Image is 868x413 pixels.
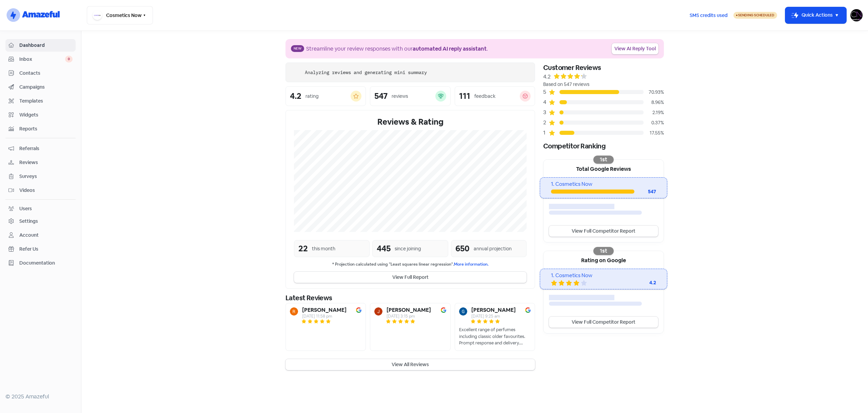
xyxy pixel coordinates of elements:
a: View Full Competitor Report [549,317,658,328]
img: Image [441,307,446,313]
div: 17.55% [644,129,664,137]
img: Image [525,307,531,313]
a: Campaigns [5,81,76,93]
a: Widgets [5,109,76,121]
div: 1 [543,129,549,137]
div: 1st [593,156,614,164]
div: 650 [455,243,470,255]
b: [PERSON_NAME] [302,307,347,313]
div: 4 [543,98,549,106]
div: [DATE] 9:25 am [471,314,516,318]
div: Account [19,232,39,239]
a: 547reviews [370,86,450,106]
a: View Full Competitor Report [549,226,658,237]
div: 445 [377,243,391,255]
img: User [850,9,863,21]
span: Documentation [19,259,73,267]
span: Dashboard [19,42,73,49]
a: Users [5,202,76,215]
a: Settings [5,215,76,228]
a: View AI Reply Tool [612,43,658,54]
a: Documentation [5,257,76,269]
div: [DATE] 11:58 pm [302,314,347,318]
div: since joining [395,245,421,252]
span: Templates [19,97,73,105]
div: 1st [593,247,614,255]
div: 1. Cosmetics Now [551,180,656,188]
span: Referrals [19,145,73,152]
a: Videos [5,184,76,197]
div: Users [19,205,32,212]
div: this month [312,245,335,252]
span: New [291,45,304,52]
div: Streamline your review responses with our . [306,45,488,53]
a: 4.2rating [285,86,366,106]
img: Avatar [374,307,382,316]
div: Rating on Google [544,251,664,269]
div: 4.2 [290,92,301,100]
div: 4.2 [629,279,656,286]
a: Reports [5,123,76,135]
img: Avatar [459,307,467,316]
b: [PERSON_NAME] [471,307,516,313]
a: Inbox 0 [5,53,76,66]
button: View All Reviews [285,359,535,370]
a: Referrals [5,142,76,155]
b: automated AI reply assistant [413,45,487,52]
small: * Projection calculated using "Least squares linear regression". [294,261,527,268]
div: 8.96% [644,99,664,106]
img: Avatar [290,307,298,316]
div: 22 [298,243,308,255]
a: More information. [454,262,489,267]
span: Surveys [19,173,73,180]
button: View Full Report [294,272,527,283]
div: 70.93% [644,89,664,96]
div: 5 [543,88,549,96]
a: Reviews [5,156,76,169]
a: SMS credits used [684,11,733,18]
div: Settings [19,218,38,225]
div: 547 [374,92,388,100]
div: 2.19% [644,109,664,116]
span: Inbox [19,56,65,63]
div: Customer Reviews [543,62,664,73]
div: 4.2 [543,73,551,81]
a: Refer Us [5,243,76,255]
div: feedback [474,93,495,100]
div: Reviews & Rating [294,116,527,128]
span: SMS credits used [690,12,728,19]
b: [PERSON_NAME] [387,307,431,313]
div: Based on 547 reviews [543,81,664,88]
a: Surveys [5,170,76,183]
button: Cosmetics Now [87,6,153,24]
span: Sending Scheduled [738,13,774,17]
div: Analyzing reviews and generating mini summary [305,69,427,76]
div: © 2025 Amazeful [5,393,76,401]
div: 547 [634,188,656,195]
span: 0 [65,56,73,62]
a: Templates [5,95,76,107]
img: Image [356,307,361,313]
a: Dashboard [5,39,76,52]
a: 111feedback [455,86,535,106]
div: 0.37% [644,119,664,126]
div: 1. Cosmetics Now [551,272,656,280]
div: Excellent range of perfumes including classic older favourites. Prompt response and delivery. Upd... [459,326,531,346]
a: Sending Scheduled [733,11,777,19]
div: rating [305,93,319,100]
button: Quick Actions [785,7,846,23]
a: Account [5,229,76,241]
div: reviews [392,93,408,100]
span: Refer Us [19,246,73,253]
span: Widgets [19,111,73,119]
span: Reviews [19,159,73,166]
span: Reports [19,125,73,132]
span: Contacts [19,70,73,77]
div: annual projection [474,245,512,252]
span: Videos [19,187,73,194]
div: Competitor Ranking [543,141,664,151]
span: Campaigns [19,84,73,91]
div: 2 [543,119,549,127]
div: 3 [543,108,549,116]
div: [DATE] 3:15 pm [387,314,431,318]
